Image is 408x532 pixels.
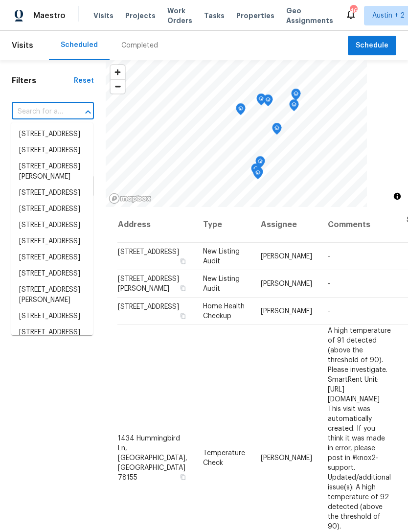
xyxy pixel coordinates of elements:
[253,207,320,243] th: Assignee
[11,159,93,185] li: [STREET_ADDRESS][PERSON_NAME]
[118,249,179,255] span: [STREET_ADDRESS]
[328,308,330,315] span: -
[125,11,156,21] span: Projects
[179,472,187,481] button: Copy Address
[291,89,301,104] div: Map marker
[111,79,125,93] button: Zoom out
[117,207,195,243] th: Address
[118,435,187,481] span: 1434 Hummingbird Ln, [GEOGRAPHIC_DATA], [GEOGRAPHIC_DATA] 78155
[106,60,367,207] canvas: Map
[289,99,299,115] div: Map marker
[11,233,93,250] li: [STREET_ADDRESS]
[11,185,93,201] li: [STREET_ADDRESS]
[118,276,179,292] span: [STREET_ADDRESS][PERSON_NAME]
[11,324,93,341] li: [STREET_ADDRESS]
[11,217,93,233] li: [STREET_ADDRESS]
[394,191,400,202] span: Toggle attribution
[253,167,263,183] div: Map marker
[203,248,240,265] span: New Listing Audit
[33,11,66,21] span: Maestro
[255,156,265,171] div: Map marker
[203,303,245,320] span: Home Health Checkup
[328,253,330,260] span: -
[236,103,246,118] div: Map marker
[118,303,179,310] span: [STREET_ADDRESS]
[11,201,93,217] li: [STREET_ADDRESS]
[11,142,93,159] li: [STREET_ADDRESS]
[195,207,253,243] th: Type
[121,41,158,50] div: Completed
[263,94,273,110] div: Map marker
[251,163,261,179] div: Map marker
[261,280,312,287] span: [PERSON_NAME]
[11,250,93,266] li: [STREET_ADDRESS]
[372,11,405,21] span: Austin + 2
[348,36,396,56] button: Schedule
[261,253,312,260] span: [PERSON_NAME]
[261,454,312,461] span: [PERSON_NAME]
[256,93,266,109] div: Map marker
[11,126,93,142] li: [STREET_ADDRESS]
[179,284,187,293] button: Copy Address
[179,257,187,266] button: Copy Address
[203,449,245,466] span: Temperature Check
[12,35,33,56] span: Visits
[272,123,282,138] div: Map marker
[109,193,152,204] a: Mapbox homepage
[11,282,93,308] li: [STREET_ADDRESS][PERSON_NAME]
[203,276,240,292] span: New Listing Audit
[74,76,94,86] div: Reset
[61,40,98,50] div: Scheduled
[261,308,312,315] span: [PERSON_NAME]
[111,65,125,79] button: Zoom in
[204,12,225,19] span: Tasks
[12,104,67,119] input: Search for an address...
[11,266,93,282] li: [STREET_ADDRESS]
[253,167,263,182] div: Map marker
[350,6,357,16] div: 46
[93,11,113,21] span: Visits
[320,207,399,243] th: Comments
[286,6,333,25] span: Geo Assignments
[328,280,330,287] span: -
[356,40,388,52] span: Schedule
[236,11,274,21] span: Properties
[11,308,93,324] li: [STREET_ADDRESS]
[391,190,403,202] button: Toggle attribution
[12,76,74,86] h1: Filters
[81,105,95,119] button: Close
[179,312,187,321] button: Copy Address
[167,6,192,25] span: Work Orders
